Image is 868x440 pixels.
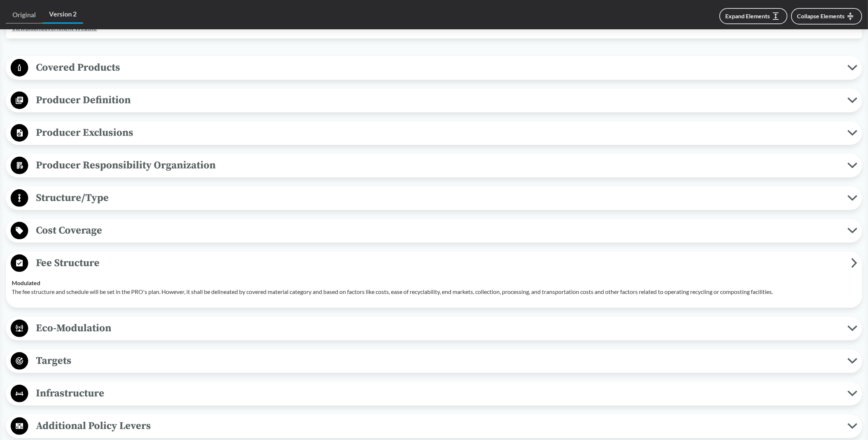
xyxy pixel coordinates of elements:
button: Additional Policy Levers [8,417,860,436]
a: ViewBillonGovernment Website [12,25,97,31]
button: Producer Exclusions [8,124,860,142]
a: Version 2 [42,6,83,24]
span: Additional Policy Levers [28,418,847,434]
span: Producer Responsibility Organization [28,157,847,174]
button: Targets [8,352,860,370]
button: Eco-Modulation [8,319,860,338]
span: Eco-Modulation [28,320,847,336]
span: Fee Structure [28,255,851,271]
button: Collapse Elements [791,8,862,25]
button: Structure/Type [8,189,860,208]
button: Fee Structure [8,254,860,273]
a: Original [6,7,42,23]
button: Cost Coverage [8,221,860,240]
button: Producer Definition [8,91,860,110]
span: Producer Exclusions [28,124,847,141]
span: Covered Products [28,59,847,76]
p: The fee structure and schedule will be set in the PRO's plan. However, it shall be delineated by ... [12,287,856,296]
button: Covered Products [8,59,860,77]
strong: Modulated [12,279,40,286]
span: Targets [28,353,847,369]
button: Infrastructure [8,384,860,403]
span: Infrastructure [28,385,847,402]
span: Producer Definition [28,92,847,108]
button: Expand Elements [719,8,787,24]
span: Cost Coverage [28,222,847,239]
button: Producer Responsibility Organization [8,156,860,175]
span: Structure/Type [28,190,847,206]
